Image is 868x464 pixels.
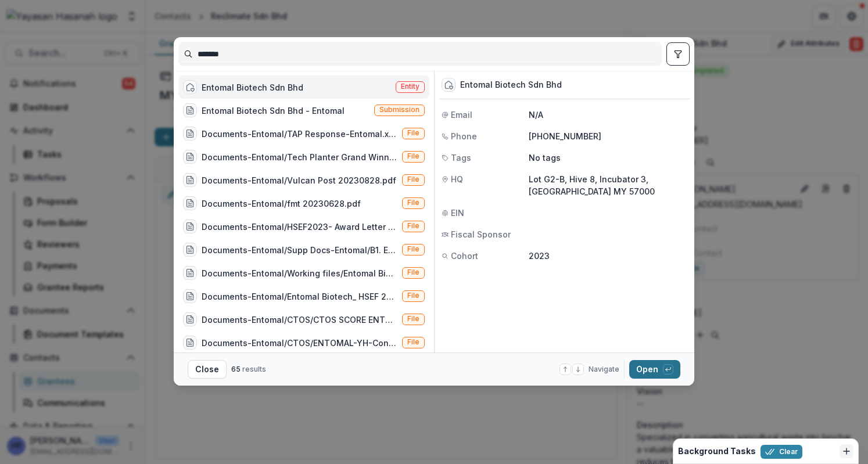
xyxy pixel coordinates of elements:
button: toggle filters [666,42,690,66]
div: Entomal Biotech Sdn Bhd - Entomal [202,105,345,117]
span: File [407,292,419,300]
button: Open [629,360,680,379]
span: File [407,222,419,230]
span: File [407,268,419,276]
p: No tags [529,152,561,164]
p: [PHONE_NUMBER] [529,130,687,142]
span: File [407,129,419,137]
div: Documents-Entomal/CTOS/CTOS SCORE ENTOMAL.pdf [202,314,397,326]
span: Email [451,109,472,121]
span: Phone [451,130,477,142]
span: File [407,245,419,253]
div: Documents-Entomal/Working files/Entomal Biotech_[DATE].pdf [202,267,397,279]
span: File [407,315,419,323]
button: Clear [761,445,802,459]
span: File [407,338,419,346]
div: Documents-Entomal/Entomal Biotech_ HSEF 2023.pdf [202,290,397,303]
span: Tags [451,152,471,164]
h2: Background Tasks [678,447,756,456]
div: Documents-Entomal/Supp Docs-Entomal/B1. Entomal Biotech - Audited Financial Statements 2022.pdf [202,244,397,256]
button: Close [188,360,227,379]
p: N/A [529,109,687,121]
div: Documents-Entomal/CTOS/ENTOMAL-YH-Consent-Form_CTOS_CCRIS_SMEScore.pdf [202,337,397,349]
span: Submission [379,106,419,114]
div: Documents-Entomal/fmt 20230628.pdf [202,197,361,210]
span: EIN [451,207,464,219]
span: results [242,365,266,373]
div: Entomal Biotech Sdn Bhd [202,81,303,93]
div: Documents-Entomal/Vulcan Post 20230828.pdf [202,174,396,186]
p: Lot G2-B, Hive 8, Incubator 3, [GEOGRAPHIC_DATA] MY 57000 [529,173,687,197]
span: Entity [401,82,419,91]
span: HQ [451,173,463,185]
span: Fiscal Sponsor [451,228,511,240]
span: File [407,199,419,207]
p: 2023 [529,250,687,262]
div: Documents-Entomal/TAP Response-Entomal.xlsx [202,128,397,140]
button: Dismiss [840,444,853,458]
span: 65 [231,365,241,373]
div: Documents-Entomal/HSEF2023- Award Letter (Entomal).pdf [202,221,397,233]
span: Cohort [451,250,478,262]
span: File [407,175,419,184]
span: File [407,152,419,160]
span: Navigate [589,364,619,375]
div: Documents-Entomal/Tech Planter Grand Winner_20230720.pdf [202,151,397,163]
div: Entomal Biotech Sdn Bhd [460,80,562,90]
